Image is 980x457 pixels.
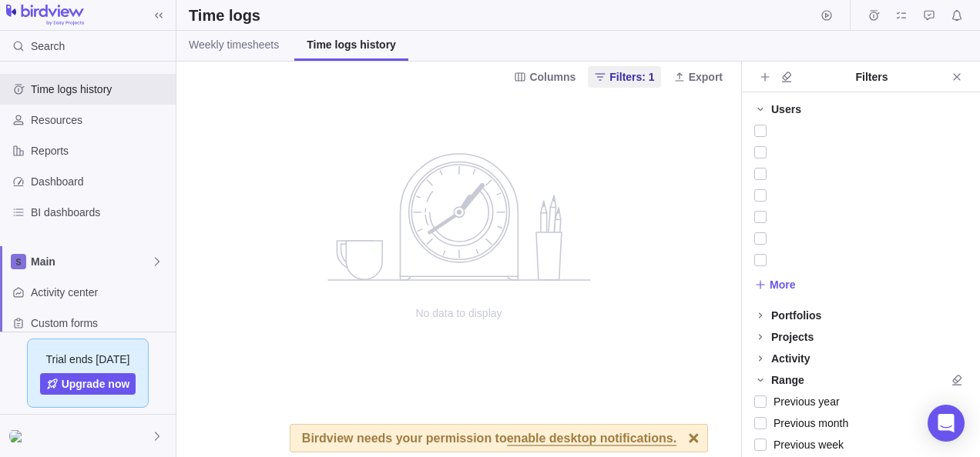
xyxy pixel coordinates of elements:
a: My assignments [891,12,912,24]
div: Range [771,372,804,388]
span: BI dashboards [31,205,169,220]
span: Export [689,69,723,85]
span: Time logs history [307,37,396,52]
a: Approval requests [918,12,940,24]
span: Filters: 1 [609,69,654,85]
span: Custom forms [31,315,169,331]
span: Resources [31,112,169,128]
div: Open Intercom Messenger [928,405,965,442]
span: More [754,274,795,295]
span: Columns [508,66,582,88]
span: enable desktop notifications. [507,432,676,446]
h2: Time logs [189,5,260,26]
span: Time logs history [31,82,169,97]
span: Previous week [767,434,844,455]
span: Approval requests [918,5,940,26]
div: Birdview needs your permission to [302,425,676,452]
a: Notifications [946,12,968,24]
span: Dashboard [31,174,169,189]
img: Show [9,430,28,442]
span: My assignments [891,5,912,26]
a: Time logs [863,12,884,24]
span: Columns [529,69,576,85]
div: Activity [771,351,811,366]
span: Clear all filters [946,369,968,391]
span: Trial ends [DATE] [46,352,130,367]
span: Clear all filters [776,66,797,88]
span: Activity center [31,285,169,300]
span: More [770,277,795,292]
span: Previous month [767,412,848,434]
span: Time logs [863,5,884,26]
span: Reports [31,143,169,158]
a: Upgrade now [40,373,136,395]
span: Notifications [946,5,968,26]
span: Main [31,254,151,269]
span: Upgrade now [62,376,130,392]
div: Users [771,102,801,117]
span: Add filters [754,66,776,88]
span: Weekly timesheets [189,37,279,52]
img: logo [6,5,84,26]
span: Filters: 1 [588,66,660,88]
span: Search [31,38,65,54]
div: no data to show [305,92,613,457]
span: Start timer [816,5,837,26]
div: Projects [771,329,814,345]
span: No data to display [305,305,613,321]
div: Portfolios [771,308,821,323]
span: Previous year [767,391,840,412]
a: Time logs history [294,31,408,61]
div: Filters [797,69,946,85]
span: Close [946,66,968,88]
a: Weekly timesheets [176,31,291,61]
span: Export [667,66,729,88]
div: Briti Mazumder [9,427,28,445]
